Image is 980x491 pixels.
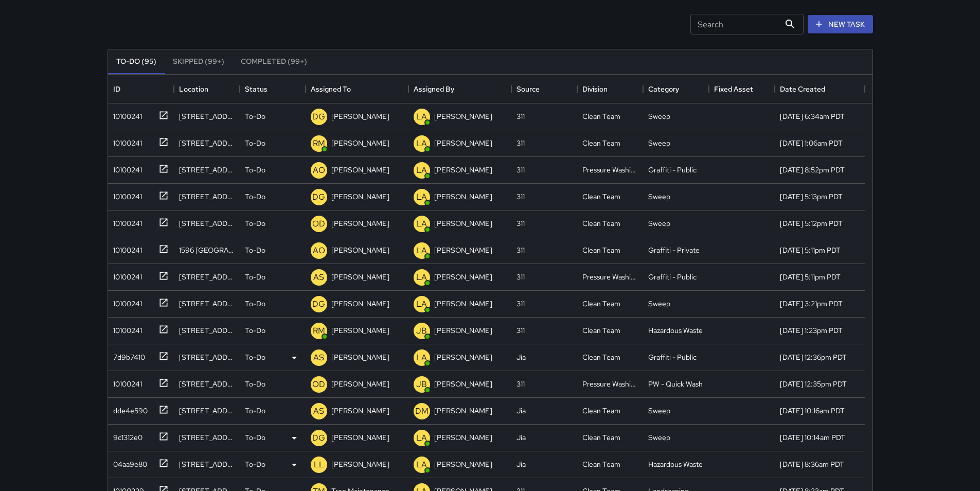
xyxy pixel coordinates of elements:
[582,165,638,175] div: Pressure Washing
[582,432,620,443] div: Clean Team
[516,272,525,282] div: 311
[331,138,389,148] p: [PERSON_NAME]
[516,325,525,336] div: 311
[245,75,268,103] div: Status
[414,75,454,103] div: Assigned By
[516,245,525,255] div: 311
[109,187,142,202] div: 10100241
[109,321,142,336] div: 10100241
[780,75,825,103] div: Date Created
[416,191,427,203] p: LA
[233,49,315,74] button: Completed (99+)
[780,218,843,229] div: 8/11/2025, 5:12pm PDT
[109,294,142,309] div: 10100241
[582,379,638,389] div: Pressure Washing
[434,406,492,416] p: [PERSON_NAME]
[648,218,670,229] div: Sweep
[331,245,389,255] p: [PERSON_NAME]
[416,432,427,444] p: LA
[314,459,324,471] p: LL
[179,218,235,229] div: 150 Franklin Street
[582,75,608,103] div: Division
[582,191,620,202] div: Clean Team
[174,75,240,103] div: Location
[245,191,265,202] p: To-Do
[179,165,235,175] div: 171 Fell Street
[434,299,492,309] p: [PERSON_NAME]
[313,405,324,417] p: AS
[245,406,265,416] p: To-Do
[582,111,620,121] div: Clean Team
[582,325,620,336] div: Clean Team
[434,165,492,175] p: [PERSON_NAME]
[245,325,265,336] p: To-Do
[516,138,525,148] div: 311
[780,459,844,469] div: 8/11/2025, 8:36am PDT
[416,271,427,284] p: LA
[179,299,235,309] div: 240 Fell Street
[415,405,429,417] p: DM
[245,245,265,255] p: To-Do
[109,161,142,175] div: 10100241
[313,164,325,177] p: AO
[780,432,845,443] div: 8/11/2025, 10:14am PDT
[416,459,427,471] p: LA
[582,272,638,282] div: Pressure Washing
[648,325,703,336] div: Hazardous Waste
[582,459,620,469] div: Clean Team
[648,245,700,255] div: Graffiti - Private
[331,165,389,175] p: [PERSON_NAME]
[434,325,492,336] p: [PERSON_NAME]
[331,459,389,469] p: [PERSON_NAME]
[416,164,427,177] p: LA
[179,406,235,416] div: 171 Fell Street
[312,432,325,444] p: DG
[434,111,492,121] p: [PERSON_NAME]
[312,378,325,391] p: OD
[109,348,145,362] div: 7d9b7410
[648,352,697,362] div: Graffiti - Public
[582,406,620,416] div: Clean Team
[109,268,142,282] div: 10100241
[516,299,525,309] div: 311
[582,218,620,229] div: Clean Team
[179,138,235,148] div: 30 Van Ness Avenue
[775,75,865,103] div: Date Created
[331,111,389,121] p: [PERSON_NAME]
[648,138,670,148] div: Sweep
[245,352,265,362] p: To-Do
[331,379,389,389] p: [PERSON_NAME]
[648,406,670,416] div: Sweep
[312,111,325,123] p: DG
[311,75,351,103] div: Assigned To
[648,272,697,282] div: Graffiti - Public
[808,15,873,34] button: New Task
[780,272,841,282] div: 8/11/2025, 5:11pm PDT
[780,245,841,255] div: 8/11/2025, 5:11pm PDT
[179,75,208,103] div: Location
[313,325,325,337] p: RM
[582,299,620,309] div: Clean Team
[331,272,389,282] p: [PERSON_NAME]
[245,379,265,389] p: To-Do
[179,272,235,282] div: 24 Franklin Street
[313,137,325,150] p: RM
[416,378,427,391] p: JB
[434,218,492,229] p: [PERSON_NAME]
[179,379,235,389] div: 567 Golden Gate Avenue
[577,75,643,103] div: Division
[416,244,427,257] p: LA
[312,191,325,203] p: DG
[245,165,265,175] p: To-Do
[434,352,492,362] p: [PERSON_NAME]
[109,401,148,416] div: dde4e590
[648,299,670,309] div: Sweep
[245,299,265,309] p: To-Do
[179,325,235,336] div: 200 Van Ness Avenue
[516,352,526,362] div: Jia
[109,241,142,255] div: 10100241
[240,75,306,103] div: Status
[416,325,427,337] p: JB
[780,165,845,175] div: 8/11/2025, 8:52pm PDT
[511,75,577,103] div: Source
